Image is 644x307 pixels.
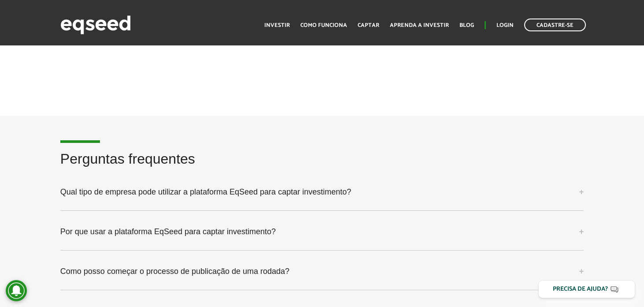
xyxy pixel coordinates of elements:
a: Cadastre-se [524,19,586,31]
a: Por que usar a plataforma EqSeed para captar investimento? [60,220,584,243]
a: Como funciona [300,22,347,28]
h2: Perguntas frequentes [60,151,584,180]
a: Aprenda a investir [390,22,449,28]
a: Como posso começar o processo de publicação de uma rodada? [60,259,584,283]
a: Login [496,22,514,28]
img: EqSeed [60,13,131,37]
a: Qual tipo de empresa pode utilizar a plataforma EqSeed para captar investimento? [60,180,584,204]
a: Captar [358,22,379,28]
a: Investir [264,22,290,28]
a: Blog [459,22,474,28]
